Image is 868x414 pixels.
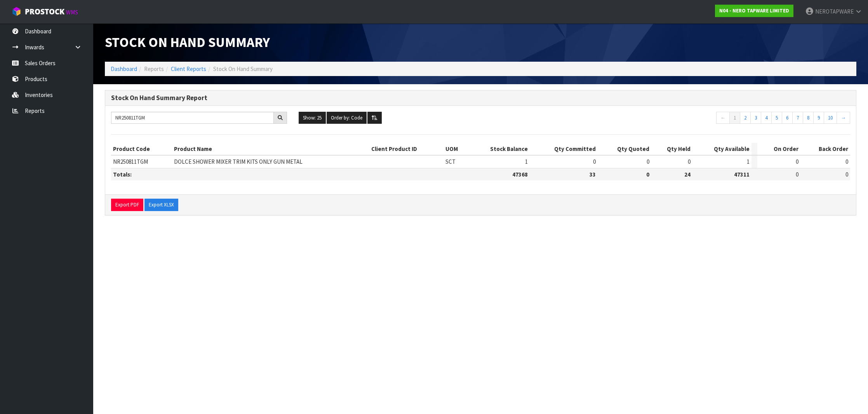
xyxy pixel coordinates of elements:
[719,7,789,14] strong: N04 - NERO TAPWARE LIMITED
[688,158,691,165] span: 0
[444,143,468,155] th: UOM
[468,143,530,155] th: Stock Balance
[716,112,730,124] a: ←
[729,112,740,124] a: 1
[598,143,652,155] th: Qty Quoted
[144,199,178,211] button: Export XLSX
[327,112,367,124] button: Order by: Code
[796,158,798,165] span: 0
[12,7,21,16] img: cube-alt.png
[174,158,303,165] span: DOLCE SHOWER MIXER TRIM KITS ONLY GUN METAL
[646,171,649,178] strong: 0
[771,112,782,124] a: 5
[299,112,326,124] button: Show: 25
[647,158,649,165] span: 0
[113,171,132,178] strong: Totals:
[734,171,750,178] strong: 47311
[530,143,597,155] th: Qty Committed
[837,112,850,124] a: →
[111,65,137,73] a: Dashboard
[369,143,444,155] th: Client Product ID
[111,143,172,155] th: Product Code
[684,171,691,178] strong: 24
[590,171,596,178] strong: 33
[692,143,751,155] th: Qty Available
[445,158,456,165] span: SCT
[111,112,274,124] input: Search
[66,9,78,16] small: WMS
[761,112,772,124] a: 4
[747,158,750,165] span: 1
[172,143,370,155] th: Product Name
[803,112,814,124] a: 8
[674,112,850,126] nav: Page navigation
[845,158,848,165] span: 0
[144,65,164,73] span: Reports
[171,65,206,73] a: Client Reports
[757,143,800,155] th: On Order
[593,158,596,165] span: 0
[512,171,528,178] strong: 47368
[651,143,692,155] th: Qty Held
[113,158,148,165] span: NR250811TGM
[792,112,803,124] a: 7
[213,65,273,73] span: Stock On Hand Summary
[815,8,854,15] span: NEROTAPWARE
[845,171,848,178] span: 0
[740,112,751,124] a: 2
[782,112,793,124] a: 6
[525,158,528,165] span: 1
[796,171,798,178] span: 0
[824,112,837,124] a: 10
[813,112,824,124] a: 9
[105,33,270,51] span: Stock On Hand Summary
[800,143,850,155] th: Back Order
[25,7,64,17] span: ProStock
[111,199,143,211] button: Export PDF
[750,112,761,124] a: 3
[111,94,850,102] h3: Stock On Hand Summary Report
